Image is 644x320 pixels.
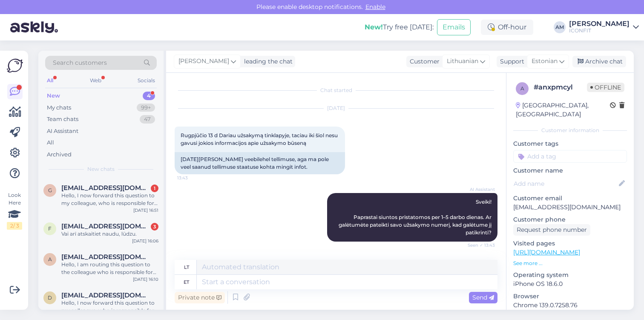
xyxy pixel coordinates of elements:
[45,75,55,86] div: All
[48,294,52,301] span: d
[513,259,627,267] p: See more ...
[61,184,150,192] span: glen.kokk@gmail.com
[133,276,158,283] div: [DATE] 16:10
[516,101,610,119] div: [GEOGRAPHIC_DATA], [GEOGRAPHIC_DATA]
[132,238,158,244] div: [DATE] 16:06
[175,86,497,94] div: Chat started
[47,104,71,112] div: My chats
[513,194,627,203] p: Customer email
[140,115,155,124] div: 47
[47,150,72,159] div: Archived
[48,225,52,232] span: f
[178,57,229,66] span: [PERSON_NAME]
[47,138,54,147] div: All
[406,57,440,66] div: Customer
[513,280,627,288] p: iPhone OS 18.6.0
[47,115,78,124] div: Team chats
[61,230,158,238] div: Vai arī atskaitiet naudu, lūdzu.
[472,294,494,301] span: Send
[175,104,497,112] div: [DATE]
[53,58,107,67] span: Search customers
[363,3,388,11] span: Enable
[513,292,627,301] p: Browser
[587,83,624,92] span: Offline
[513,224,590,236] div: Request phone number
[47,127,78,135] div: AI Assistant
[513,248,580,256] a: [URL][DOMAIN_NAME]
[88,75,103,86] div: Web
[514,179,617,188] input: Add name
[554,21,566,33] div: AM
[513,239,627,248] p: Visited pages
[481,20,533,35] div: Off-hour
[513,215,627,224] p: Customer phone
[181,132,339,146] span: Rugpjūčio 13 d Dariau užsakymą tinklapyje, taciau iki šiol nesu gavusi jokios informacijos apie u...
[61,299,158,314] div: Hello, I now forward this question to my colleague, who is responsible for this. The reply will b...
[365,23,383,31] b: New!
[151,223,158,231] div: 3
[520,85,524,92] span: a
[175,152,345,174] div: [DATE][PERSON_NAME] veebilehel tellimuse, aga ma pole veel saanud tellimuse staatuse kohta mingit...
[7,58,23,74] img: Askly Logo
[136,75,157,86] div: Socials
[61,253,150,261] span: ausra.zdaneviciene@gmail.com
[61,291,150,299] span: daliusk89@gmail.com
[7,191,22,230] div: Look Here
[463,186,495,193] span: AI Assistant
[513,271,627,280] p: Operating system
[569,20,639,34] a: [PERSON_NAME]ICONFIT
[463,242,495,248] span: Seen ✓ 13:43
[184,260,189,274] div: lt
[87,165,115,173] span: New chats
[7,222,22,230] div: 2 / 3
[47,92,60,100] div: New
[365,22,434,32] div: Try free [DATE]:
[513,150,627,163] input: Add a tag
[48,187,52,193] span: g
[133,207,158,213] div: [DATE] 16:51
[143,92,155,100] div: 4
[569,20,630,27] div: [PERSON_NAME]
[175,292,225,303] div: Private note
[532,57,558,66] span: Estonian
[513,301,627,310] p: Chrome 139.0.7258.76
[513,203,627,212] p: [EMAIL_ADDRESS][DOMAIN_NAME]
[61,261,158,276] div: Hello, I am routing this question to the colleague who is responsible for this topic. The reply m...
[513,166,627,175] p: Customer name
[447,57,478,66] span: Lithuanian
[437,19,471,35] button: Emails
[534,82,587,92] div: # anxpmcyl
[513,127,627,134] div: Customer information
[569,27,630,34] div: ICONFIT
[241,57,293,66] div: leading the chat
[151,185,158,192] div: 1
[572,56,626,67] div: Archive chat
[339,199,493,236] span: Sveiki! Paprastai siuntos pristatomos per 1–5 darbo dienas. Ar galėtumėte pateikti savo užsakymo ...
[137,104,155,112] div: 99+
[497,57,524,66] div: Support
[61,222,150,230] span: fplevoks@gmail.com
[48,256,52,262] span: a
[513,139,627,148] p: Customer tags
[61,192,158,207] div: Hello, I now forward this question to my colleague, who is responsible for this. The reply will b...
[177,175,209,181] span: 13:43
[184,275,189,289] div: et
